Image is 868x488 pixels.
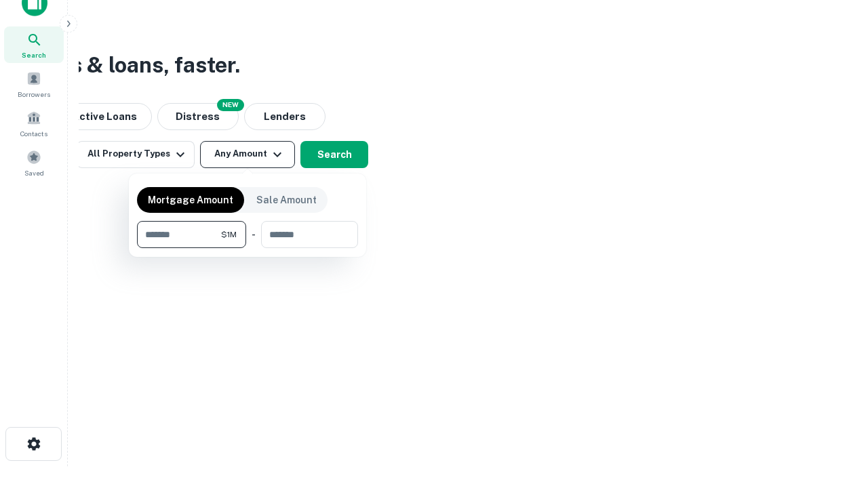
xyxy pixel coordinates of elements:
[221,228,237,241] span: $1M
[252,221,256,248] div: -
[800,380,868,445] iframe: Chat Widget
[148,192,233,207] p: Mortgage Amount
[256,192,317,207] p: Sale Amount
